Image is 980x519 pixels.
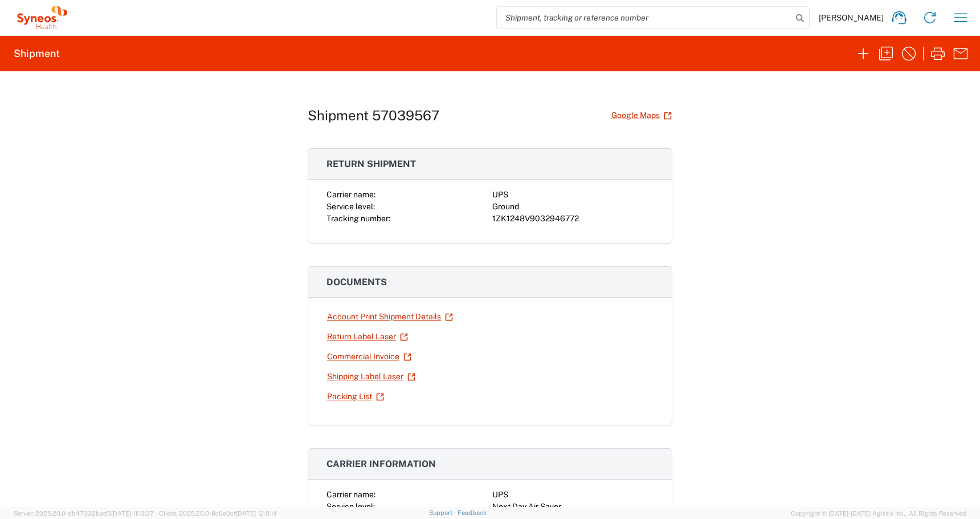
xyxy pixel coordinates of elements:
a: Return Label Laser [326,327,409,347]
span: [DATE] 12:11:14 [236,510,277,517]
span: Carrier name: [326,490,375,499]
a: Shipping Label Laser [326,367,416,387]
div: UPS [492,189,654,201]
div: Ground [492,201,654,213]
span: [PERSON_NAME] [819,13,884,23]
span: Service level: [326,502,375,511]
h1: Shipment 57039567 [308,107,439,124]
div: Next Day Air Saver [492,501,654,513]
span: Documents [326,277,387,287]
h2: Shipment [14,47,60,60]
div: 1ZK1248V9032946772 [492,213,654,225]
a: Commercial Invoice [326,347,412,367]
a: Feedback [458,509,487,516]
span: Copyright © [DATE]-[DATE] Agistix Inc., All Rights Reserved [791,508,966,518]
span: Service level: [326,202,375,211]
span: Server: 2025.20.0-db47332bad5 [14,510,154,517]
span: [DATE] 11:13:37 [111,510,154,517]
span: Client: 2025.20.0-8c6e0cf [159,510,277,517]
a: Account Print Shipment Details [326,307,454,327]
input: Shipment, tracking or reference number [497,7,792,29]
span: Return shipment [326,159,416,169]
a: Packing List [326,387,385,407]
div: UPS [492,489,654,501]
a: Support [429,509,458,516]
span: Carrier name: [326,190,375,199]
a: Google Maps [611,106,672,125]
span: Carrier information [326,459,436,469]
span: Tracking number: [326,214,390,223]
